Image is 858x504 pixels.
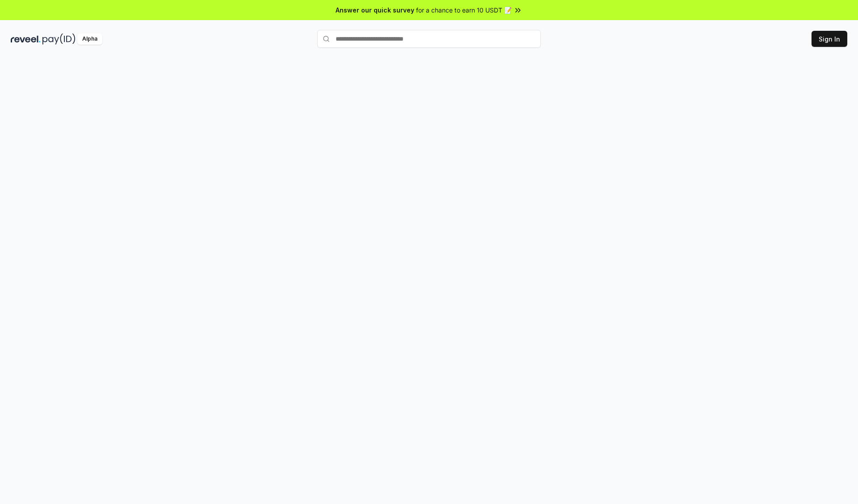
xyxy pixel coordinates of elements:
span: Answer our quick survey [336,5,414,15]
div: Alpha [77,33,102,45]
span: for a chance to earn 10 USDT 📝 [416,5,512,15]
button: Sign In [812,31,847,47]
img: pay_id [42,33,76,45]
img: reveel_dark [11,33,41,45]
